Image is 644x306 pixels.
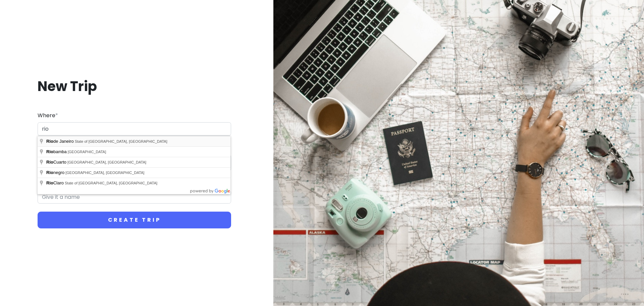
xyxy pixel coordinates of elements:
[46,160,67,165] span: Cuarto
[65,181,157,185] span: State of [GEOGRAPHIC_DATA], [GEOGRAPHIC_DATA]
[46,149,68,154] span: bamba
[38,111,58,120] label: Where
[38,122,231,136] input: City (e.g., New York)
[46,139,75,144] span: de Janeiro
[46,170,53,175] span: Rio
[68,150,106,154] span: [GEOGRAPHIC_DATA]
[67,160,146,164] span: [GEOGRAPHIC_DATA], [GEOGRAPHIC_DATA]
[38,212,231,228] button: Create Trip
[38,190,231,204] input: Give it a name
[46,139,53,144] span: Rio
[38,78,231,95] h1: New Trip
[46,180,65,185] span: Claro
[46,170,65,175] span: negro
[46,160,53,165] span: Río
[75,139,167,143] span: State of [GEOGRAPHIC_DATA], [GEOGRAPHIC_DATA]
[46,180,53,185] span: Rio
[65,171,144,175] span: [GEOGRAPHIC_DATA], [GEOGRAPHIC_DATA]
[46,149,53,154] span: Rio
